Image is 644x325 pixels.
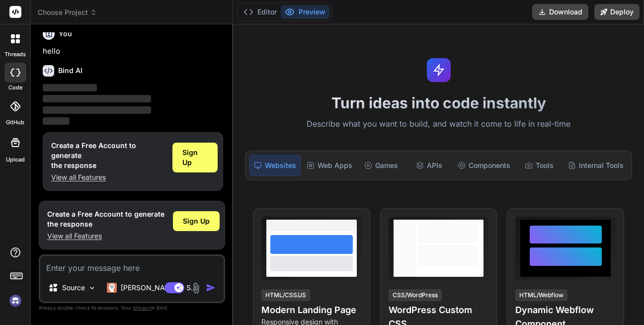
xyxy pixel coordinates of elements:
label: Upload [6,156,25,164]
span: Sign Up [183,216,210,226]
p: Always double-check its answers. Your in Bind [39,303,225,313]
h6: Bind AI [58,66,82,76]
div: Games [358,155,404,176]
img: icon [206,283,216,293]
button: Download [532,4,588,20]
label: code [8,83,22,92]
img: Claude 4 Sonnet [107,283,117,293]
div: Internal Tools [564,155,628,176]
img: attachment [190,282,202,294]
p: hello [43,46,223,57]
label: GitHub [6,118,24,127]
img: Pick Models [88,284,96,292]
p: [PERSON_NAME] 4 S.. [121,283,195,293]
h1: Create a Free Account to generate the response [47,209,164,229]
div: Web Apps [303,155,356,176]
button: Preview [281,5,329,19]
div: Tools [516,155,562,176]
span: ‌ [43,95,151,102]
span: Sign Up [182,148,208,167]
button: Deploy [594,4,640,20]
span: ‌ [43,84,97,91]
span: privacy [133,305,151,311]
h4: Modern Landing Page [261,303,362,317]
button: Editor [240,5,281,19]
div: APIs [406,155,452,176]
img: signin [7,292,24,309]
div: Websites [249,155,301,176]
label: threads [4,50,26,59]
h1: Create a Free Account to generate the response [51,141,164,170]
div: HTML/CSS/JS [261,289,310,301]
span: ‌ [43,117,70,125]
p: View all Features [51,172,164,182]
span: ‌ [43,106,151,114]
h6: You [59,29,72,39]
p: View all Features [47,231,164,241]
span: Choose Project [38,7,97,17]
div: HTML/Webflow [515,289,567,301]
p: Source [62,283,85,293]
div: Components [454,155,514,176]
h1: Turn ideas into code instantly [239,94,638,112]
p: Describe what you want to build, and watch it come to life in real-time [239,118,638,131]
div: CSS/WordPress [389,289,442,301]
